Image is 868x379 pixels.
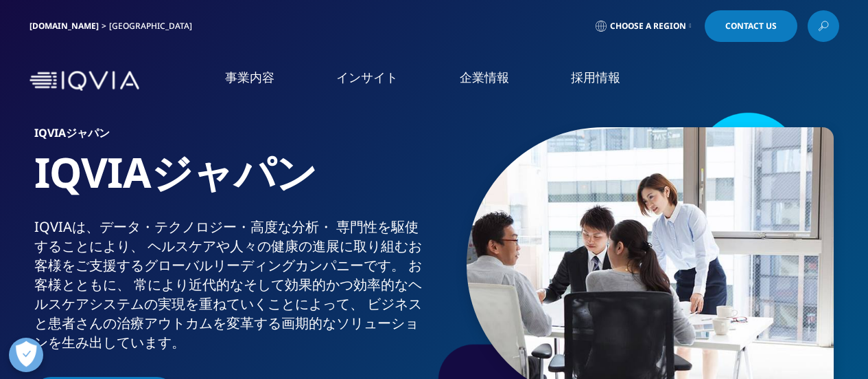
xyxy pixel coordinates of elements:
[610,21,686,32] span: Choose a Region
[34,147,429,217] h1: IQVIAジャパン
[571,69,620,86] a: 採用情報
[109,21,198,32] div: [GEOGRAPHIC_DATA]
[705,10,797,42] a: Contact Us
[34,217,429,352] div: IQVIAは、​データ・​テクノロジー・​高度な​分析・​ 専門性を​駆使する​ことに​より、​ ヘルスケアや​人々の​健康の​進展に​取り組む​お客様を​ご支援​する​グローバル​リーディング...
[225,69,274,86] a: 事業内容
[34,127,429,147] h6: IQVIAジャパン
[145,48,839,113] nav: Primary
[460,69,509,86] a: 企業情報
[30,20,99,32] a: [DOMAIN_NAME]
[9,338,43,372] button: 優先設定センターを開く
[336,69,398,86] a: インサイト
[725,22,777,30] span: Contact Us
